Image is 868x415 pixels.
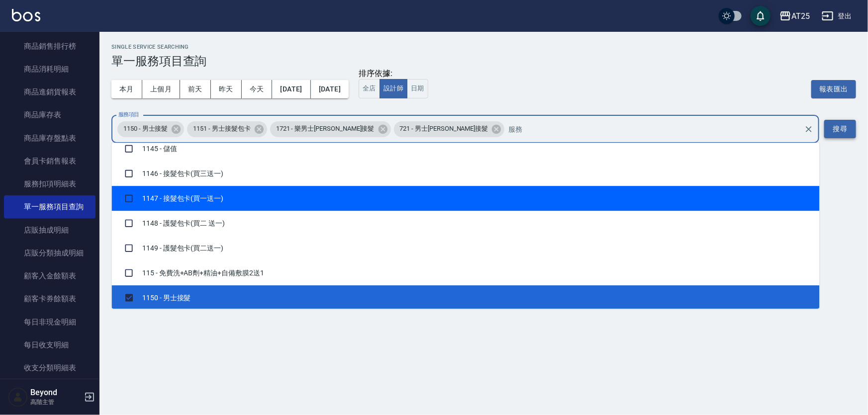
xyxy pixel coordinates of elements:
a: 商品庫存表 [4,103,96,126]
a: 每日收支明細 [4,333,96,356]
button: 上個月 [142,80,180,98]
button: 昨天 [211,80,242,98]
a: 每日非現金明細 [4,311,96,333]
a: 商品進銷貨報表 [4,81,96,103]
a: 商品消耗明細 [4,58,96,81]
a: 顧客卡券餘額表 [4,287,96,310]
span: 721 - 男士[PERSON_NAME]接髮 [394,124,494,134]
a: 商品庫存盤點表 [4,127,96,150]
button: AT25 [775,6,814,26]
h5: Beyond [30,388,81,398]
button: 報表匯出 [811,80,856,98]
a: 店販分類抽成明細 [4,242,96,264]
li: 1150 - 男士接髮 [112,285,820,310]
button: [DATE] [311,80,349,98]
button: Clear [802,122,816,136]
div: 排序依據: [359,69,428,79]
button: 設計師 [380,79,407,98]
a: 會員卡銷售報表 [4,150,96,172]
li: 1146 - 接髮包卡(買三送一) [112,161,820,186]
span: 1151 - 男士接髮包卡 [187,124,256,134]
button: [DATE] [272,80,310,98]
label: 服務項目 [118,111,139,118]
h2: Single Service Searching [111,44,856,50]
div: 721 - 男士[PERSON_NAME]接髮 [394,121,505,137]
li: 1149 - 護髮包卡(買二送一) [112,236,820,260]
img: Logo [12,9,40,21]
button: save [751,6,771,26]
button: 日期 [407,79,428,98]
button: 本月 [111,80,142,98]
a: 服務扣項明細表 [4,172,96,195]
p: 高階主管 [30,398,81,407]
li: 1145 - 儲值 [112,136,820,161]
div: AT25 [791,10,810,22]
a: 收支分類明細表 [4,356,96,379]
div: 1150 - 男士接髮 [117,121,184,137]
div: 1721 - 樂男士[PERSON_NAME]接髮 [270,121,391,137]
a: 商品銷售排行榜 [4,35,96,58]
li: 1148 - 護髮包卡(買二 送一) [112,211,820,236]
input: 服務 [506,120,800,138]
div: 1151 - 男士接髮包卡 [187,121,267,137]
li: 115 - 免費洗+AB劑+精油+自備敷膜2送1 [112,260,820,285]
button: 全店 [359,79,380,98]
a: 店販抽成明細 [4,219,96,242]
button: 今天 [242,80,273,98]
button: 前天 [180,80,211,98]
img: Person [8,387,28,407]
h3: 單一服務項目查詢 [111,54,856,68]
li: 1147 - 接髮包卡(買一送一) [112,186,820,211]
a: 單一服務項目查詢 [4,195,96,218]
a: 顧客入金餘額表 [4,264,96,287]
span: 1721 - 樂男士[PERSON_NAME]接髮 [270,124,381,134]
span: 1150 - 男士接髮 [117,124,174,134]
button: 登出 [818,7,856,25]
button: 搜尋 [824,120,856,138]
